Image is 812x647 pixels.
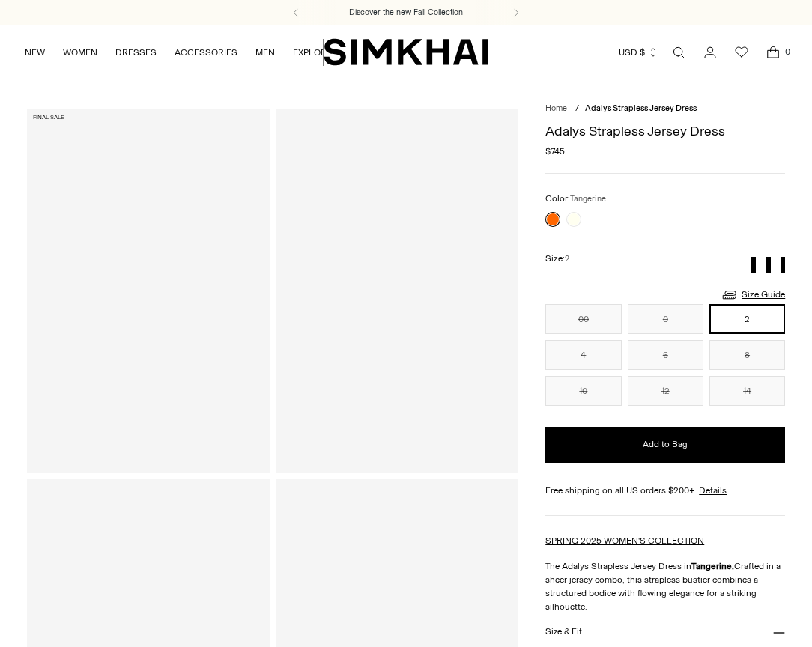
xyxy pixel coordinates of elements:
[628,376,703,406] button: 12
[27,109,270,473] a: Adalys Strapless Jersey Dress
[585,103,697,113] span: Adalys Strapless Jersey Dress
[721,285,785,304] a: Size Guide
[25,36,45,69] a: NEW
[727,37,757,67] a: Wishlist
[545,376,621,406] button: 10
[545,192,606,206] label: Color:
[758,37,788,67] a: Open cart modal
[699,484,727,497] a: Details
[628,304,703,334] button: 0
[664,37,694,67] a: Open search modal
[709,376,785,406] button: 14
[63,36,97,69] a: WOMEN
[545,145,565,158] span: $745
[293,36,332,69] a: EXPLORE
[565,254,569,264] span: 2
[545,484,785,497] div: Free shipping on all US orders $200+
[709,340,785,370] button: 8
[643,438,688,451] span: Add to Bag
[781,45,794,58] span: 0
[545,252,569,266] label: Size:
[545,103,785,115] nav: breadcrumbs
[545,103,567,113] a: Home
[349,7,463,19] a: Discover the new Fall Collection
[545,559,785,613] p: The Adalys Strapless Jersey Dress in Crafted in a sheer jersey combo, this strapless bustier comb...
[709,304,785,334] button: 2
[691,561,734,571] strong: Tangerine.
[545,627,581,637] h3: Size & Fit
[175,36,237,69] a: ACCESSORIES
[255,36,275,69] a: MEN
[115,36,157,69] a: DRESSES
[545,340,621,370] button: 4
[324,37,488,67] a: SIMKHAI
[619,36,658,69] button: USD $
[570,194,606,204] span: Tangerine
[545,304,621,334] button: 00
[545,535,704,546] a: SPRING 2025 WOMEN'S COLLECTION
[575,103,579,115] div: /
[545,427,785,463] button: Add to Bag
[695,37,725,67] a: Go to the account page
[628,340,703,370] button: 6
[545,124,785,138] h1: Adalys Strapless Jersey Dress
[276,109,518,473] a: Adalys Strapless Jersey Dress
